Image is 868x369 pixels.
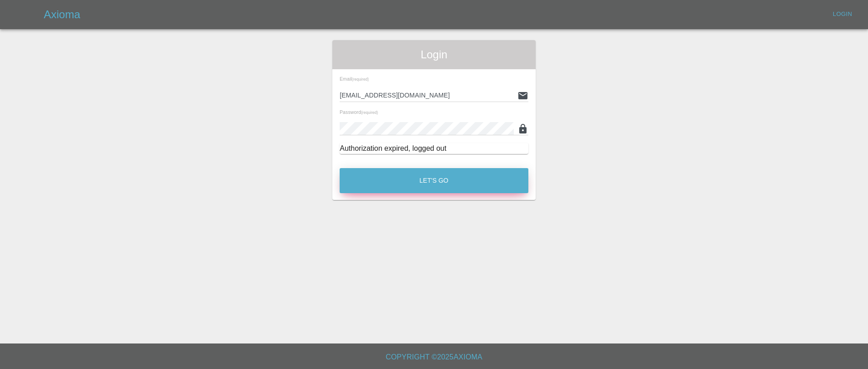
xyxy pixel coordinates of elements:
[828,7,857,21] a: Login
[7,351,861,364] h6: Copyright © 2025 Axioma
[340,47,528,62] span: Login
[340,143,528,154] div: Authorization expired, logged out
[340,76,369,82] span: Email
[44,7,80,22] h5: Axioma
[352,77,369,82] small: (required)
[340,109,378,115] span: Password
[361,111,378,115] small: (required)
[340,168,528,193] button: Let's Go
